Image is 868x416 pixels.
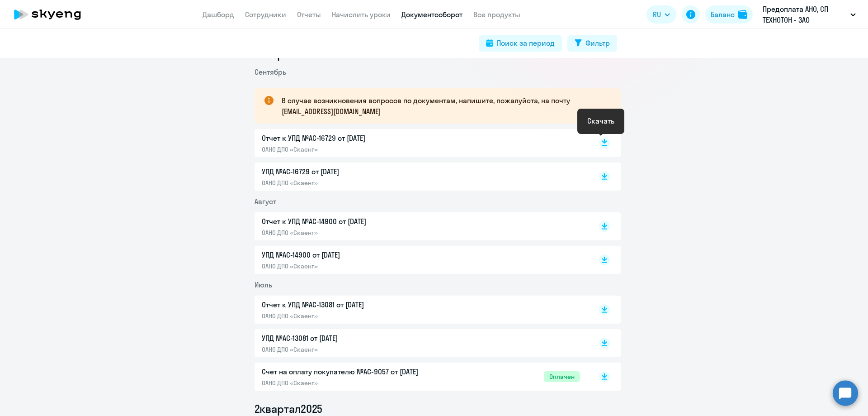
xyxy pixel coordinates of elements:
a: Документооборот [401,10,462,19]
p: ОАНО ДПО «Скаенг» [262,179,452,187]
button: Фильтр [567,35,617,52]
span: Оплачен [544,371,580,382]
button: Предоплата АНО, СП ТЕХНОТОН - ЗАО [758,4,860,25]
button: Балансbalance [705,5,753,24]
p: УПД №AC-16729 от [DATE] [262,166,452,177]
a: Начислить уроки [332,10,391,19]
a: Отчет к УПД №AC-13081 от [DATE]ОАНО ДПО «Скаенг» [262,299,580,320]
p: Отчет к УПД №AC-16729 от [DATE] [262,133,452,143]
p: ОАНО ДПО «Скаенг» [262,312,452,320]
span: Июль [255,280,272,289]
a: Все продукты [473,10,520,19]
a: Отчет к УПД №AC-14900 от [DATE]ОАНО ДПО «Скаенг» [262,216,580,237]
p: Счет на оплату покупателю №AC-9057 от [DATE] [262,366,452,377]
a: Сотрудники [245,10,286,19]
p: ОАНО ДПО «Скаенг» [262,345,452,354]
div: Поиск за период [497,38,555,48]
div: Фильтр [585,38,610,48]
a: УПД №AC-16729 от [DATE]ОАНО ДПО «Скаенг» [262,166,580,187]
a: Отчеты [297,10,321,19]
div: Скачать [587,115,614,126]
a: УПД №AC-13081 от [DATE]ОАНО ДПО «Скаенг» [262,333,580,354]
button: RU [646,5,676,24]
p: ОАНО ДПО «Скаенг» [262,145,452,153]
img: balance [738,10,747,19]
span: Август [255,197,276,206]
button: Поиск за период [479,35,562,52]
p: ОАНО ДПО «Скаенг» [262,262,452,270]
p: УПД №AC-13081 от [DATE] [262,333,452,344]
p: В случае возникновения вопросов по документам, напишите, пожалуйста, на почту [EMAIL_ADDRESS][DOM... [282,95,604,117]
span: Сентябрь [255,67,286,77]
a: Счет на оплату покупателю №AC-9057 от [DATE]ОАНО ДПО «Скаенг»Оплачен [262,366,580,387]
p: УПД №AC-14900 от [DATE] [262,249,452,260]
li: 2 квартал 2025 [255,402,621,416]
a: Дашборд [203,10,234,19]
a: Отчет к УПД №AC-16729 от [DATE]ОАНО ДПО «Скаенг» [262,133,580,153]
p: ОАНО ДПО «Скаенг» [262,229,452,237]
div: Баланс [711,9,735,20]
p: Отчет к УПД №AC-14900 от [DATE] [262,216,452,227]
span: RU [653,9,661,20]
p: ОАНО ДПО «Скаенг» [262,379,452,387]
p: Отчет к УПД №AC-13081 от [DATE] [262,299,452,310]
a: УПД №AC-14900 от [DATE]ОАНО ДПО «Скаенг» [262,249,580,270]
p: Предоплата АНО, СП ТЕХНОТОН - ЗАО [763,4,847,25]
